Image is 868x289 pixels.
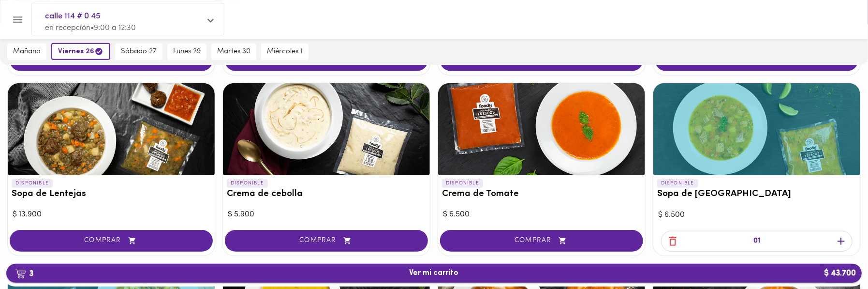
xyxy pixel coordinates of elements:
[6,264,862,283] button: 3Ver mi carrito$ 43.700
[121,47,157,56] span: sábado 27
[58,47,103,56] span: viernes 26
[237,237,416,245] span: COMPRAR
[12,189,211,199] h3: Sopa de Lentejas
[227,179,268,188] p: DISPONIBLE
[173,47,201,56] span: lunes 29
[653,83,860,175] div: Sopa de Mondongo
[261,44,309,60] button: miércoles 1
[9,267,39,280] b: 3
[45,10,201,23] span: calle 114 # 0 45
[223,83,430,175] div: Crema de cebolla
[13,209,210,220] div: $ 13.900
[12,179,53,188] p: DISPONIBLE
[217,47,250,56] span: martes 30
[225,230,428,252] button: COMPRAR
[438,83,645,175] div: Crema de Tomate
[267,47,303,56] span: miércoles 1
[45,24,136,32] span: en recepción • 9:00 a 12:30
[13,47,41,56] span: mañana
[410,269,459,278] span: Ver mi carrito
[658,210,855,221] div: $ 6.500
[10,230,213,252] button: COMPRAR
[657,189,856,199] h3: Sopa de [GEOGRAPHIC_DATA]
[657,179,698,188] p: DISPONIBLE
[440,230,643,252] button: COMPRAR
[443,209,640,220] div: $ 6.500
[753,236,760,247] p: 01
[442,189,641,199] h3: Crema de Tomate
[22,237,201,245] span: COMPRAR
[442,179,483,188] p: DISPONIBLE
[7,44,46,60] button: mañana
[227,189,426,199] h3: Crema de cebolla
[167,44,206,60] button: lunes 29
[6,8,29,31] button: Menu
[115,44,162,60] button: sábado 27
[812,233,858,279] iframe: Messagebird Livechat Widget
[228,209,425,220] div: $ 5.900
[452,237,631,245] span: COMPRAR
[15,269,26,279] img: cart.png
[8,83,215,175] div: Sopa de Lentejas
[51,43,110,60] button: viernes 26
[211,44,256,60] button: martes 30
